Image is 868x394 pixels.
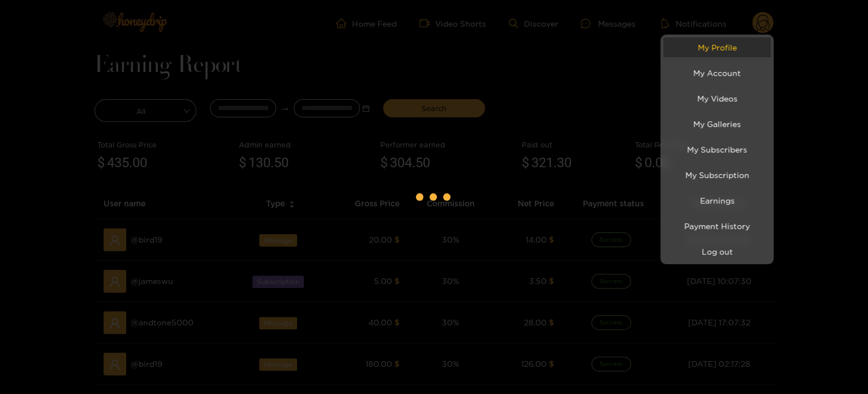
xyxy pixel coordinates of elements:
button: Log out [663,242,771,261]
a: My Profile [663,37,771,57]
a: My Subscribers [663,139,771,159]
a: Earnings [663,190,771,210]
a: My Account [663,63,771,83]
a: My Subscription [663,165,771,185]
a: Payment History [663,216,771,236]
a: My Galleries [663,114,771,134]
a: My Videos [663,88,771,108]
